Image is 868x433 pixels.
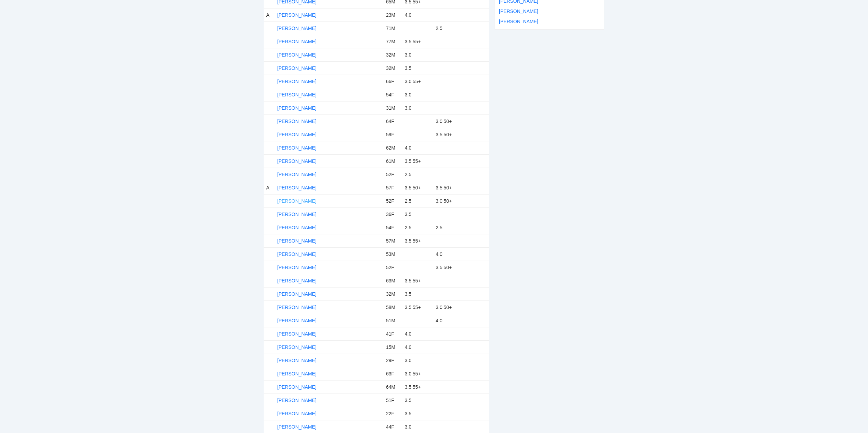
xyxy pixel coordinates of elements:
a: [PERSON_NAME] [277,198,317,204]
td: 2.5 [402,221,433,234]
a: [PERSON_NAME] [277,265,317,270]
a: [PERSON_NAME] [277,424,317,430]
td: 3.5 [402,407,433,420]
td: 4.0 [402,340,433,354]
td: 3.0 50+ [433,114,460,128]
td: 63F [383,367,402,380]
a: [PERSON_NAME] [277,145,317,151]
td: 3.0 [402,354,433,367]
td: A [264,8,275,21]
td: 32M [383,48,402,61]
a: [PERSON_NAME] [277,119,317,124]
a: [PERSON_NAME] [277,398,317,403]
td: 3.5 55+ [402,35,433,48]
td: 52F [383,194,402,207]
a: [PERSON_NAME] [277,411,317,416]
td: 54F [383,88,402,101]
td: 41F [383,327,402,340]
td: 3.5 55+ [402,234,433,247]
td: 23M [383,8,402,21]
td: 3.5 50+ [433,261,460,274]
td: 4.0 [433,247,460,261]
a: [PERSON_NAME] [277,251,317,257]
a: [PERSON_NAME] [277,305,317,310]
td: 2.5 [433,21,460,35]
a: [PERSON_NAME] [277,384,317,390]
td: 64F [383,114,402,128]
a: [PERSON_NAME] [277,225,317,230]
td: 52F [383,261,402,274]
td: 63M [383,274,402,287]
td: 31M [383,101,402,114]
a: [PERSON_NAME] [277,39,317,44]
td: 3.5 [402,287,433,300]
a: [PERSON_NAME] [277,172,317,177]
a: [PERSON_NAME] [277,52,317,58]
td: 22F [383,407,402,420]
td: 54F [383,221,402,234]
td: 32M [383,287,402,300]
td: 3.5 55+ [402,300,433,314]
td: 3.5 55+ [402,154,433,168]
a: [PERSON_NAME] [277,158,317,164]
td: 66F [383,75,402,88]
a: [PERSON_NAME] [277,26,317,31]
a: [PERSON_NAME] [277,371,317,376]
td: 3.5 [402,393,433,407]
td: 77M [383,35,402,48]
td: 3.0 [402,48,433,61]
td: 59F [383,128,402,141]
a: [PERSON_NAME] [277,358,317,363]
td: 51F [383,393,402,407]
td: 2.5 [433,221,460,234]
a: [PERSON_NAME] [277,238,317,244]
td: 3.0 [402,88,433,101]
td: 3.0 55+ [402,367,433,380]
td: 53M [383,247,402,261]
td: 52F [383,168,402,181]
td: 57F [383,181,402,194]
a: [PERSON_NAME] [277,132,317,137]
a: [PERSON_NAME] [277,318,317,323]
a: [PERSON_NAME] [277,79,317,84]
td: 64M [383,380,402,393]
a: [PERSON_NAME] [277,278,317,283]
a: [PERSON_NAME] [499,19,538,24]
td: A [264,181,275,194]
td: 58M [383,300,402,314]
a: [PERSON_NAME] [277,92,317,97]
td: 62M [383,141,402,154]
a: [PERSON_NAME] [277,105,317,111]
td: 2.5 [402,168,433,181]
td: 71M [383,21,402,35]
td: 4.0 [402,327,433,340]
td: 4.0 [402,141,433,154]
td: 3.0 55+ [402,75,433,88]
td: 57M [383,234,402,247]
td: 3.5 55+ [402,380,433,393]
a: [PERSON_NAME] [277,291,317,297]
td: 3.5 55+ [402,274,433,287]
td: 51M [383,314,402,327]
td: 61M [383,154,402,168]
td: 3.0 [402,101,433,114]
a: [PERSON_NAME] [277,65,317,71]
a: [PERSON_NAME] [499,9,538,14]
td: 4.0 [402,8,433,21]
td: 3.5 50+ [433,181,460,194]
td: 32M [383,61,402,75]
td: 4.0 [433,314,460,327]
td: 3.0 50+ [433,194,460,207]
a: [PERSON_NAME] [277,185,317,190]
td: 29F [383,354,402,367]
a: [PERSON_NAME] [277,12,317,18]
td: 15M [383,340,402,354]
td: 3.5 50+ [433,128,460,141]
td: 3.5 50+ [402,181,433,194]
td: 36F [383,207,402,221]
a: [PERSON_NAME] [277,344,317,350]
td: 2.5 [402,194,433,207]
a: [PERSON_NAME] [277,331,317,337]
a: [PERSON_NAME] [277,212,317,217]
td: 3.5 [402,61,433,75]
